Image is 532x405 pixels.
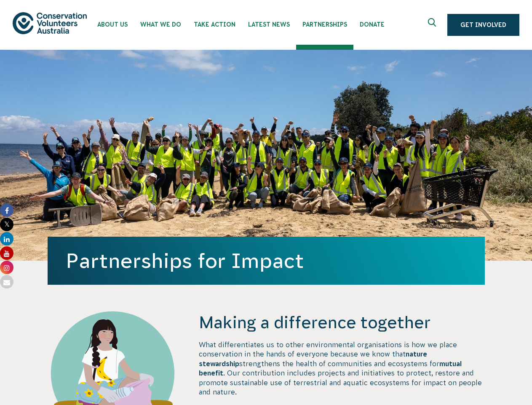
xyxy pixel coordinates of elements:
[140,21,181,28] span: What We Do
[66,249,466,272] h1: Partnerships for Impact
[428,18,438,32] span: Expand search box
[360,21,385,28] span: Donate
[13,12,87,34] img: logo.svg
[447,14,519,36] a: Get Involved
[199,350,427,367] strong: nature stewardship
[194,21,235,28] span: Take Action
[97,21,128,28] span: About Us
[199,340,484,397] p: What differentiates us to other environmental organisations is how we place conservation in the h...
[248,21,290,28] span: Latest News
[199,311,484,333] h4: Making a difference together
[302,21,347,28] span: Partnerships
[423,15,443,35] button: Expand search box Close search box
